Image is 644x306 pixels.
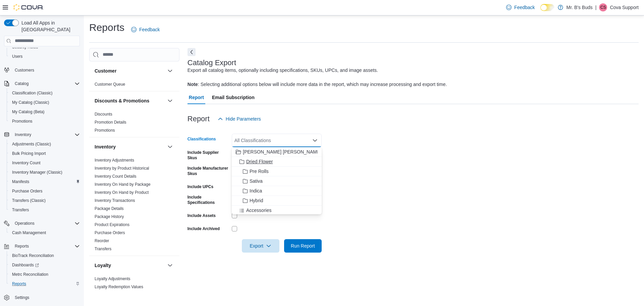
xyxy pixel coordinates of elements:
[7,98,83,107] button: My Catalog (Classic)
[9,280,29,288] a: Reports
[95,174,137,179] a: Inventory Count Details
[7,139,83,149] button: Adjustments (Classic)
[232,196,322,206] button: Hybrid
[7,52,83,61] button: Users
[232,147,322,303] div: Choose from the following options
[1,242,83,251] button: Reports
[232,186,322,196] button: Indica
[9,187,80,195] span: Purchase Orders
[12,54,22,59] span: Users
[187,166,229,176] label: Include Manufacturer Skus
[9,117,35,125] a: Promotions
[250,168,269,175] span: Pre Rolls
[12,262,39,268] span: Dashboards
[9,206,80,214] span: Transfers
[250,187,262,194] span: Indica
[1,65,83,75] button: Customers
[12,131,80,139] span: Inventory
[95,182,151,187] a: Inventory On Hand by Package
[95,276,130,281] span: Loyalty Adjustments
[7,88,83,98] button: Classification (Classic)
[95,128,115,133] span: Promotions
[9,98,80,106] span: My Catalog (Classic)
[242,239,279,253] button: Export
[232,167,322,176] button: Pre Rolls
[7,196,83,205] button: Transfers (Classic)
[95,214,124,219] a: Package History
[250,178,263,184] span: Sativa
[12,90,53,96] span: Classification (Classic)
[12,119,33,124] span: Promotions
[95,222,129,227] span: Product Expirations
[95,214,124,219] span: Package History
[12,253,54,258] span: BioTrack Reconciliation
[187,48,196,56] button: Next
[12,219,80,227] span: Operations
[7,270,83,279] button: Metrc Reconciliation
[95,158,134,163] a: Inventory Adjustments
[226,116,261,122] span: Hide Parameters
[9,159,43,167] a: Inventory Count
[15,244,29,249] span: Reports
[12,179,29,184] span: Manifests
[246,158,273,165] span: Dried Flower
[95,238,109,244] span: Reorder
[13,4,44,11] img: Cova
[12,100,49,105] span: My Catalog (Classic)
[9,196,48,205] a: Transfers (Classic)
[95,206,124,211] span: Package Details
[95,158,134,163] span: Inventory Adjustments
[9,149,80,158] span: Bulk Pricing Import
[12,207,29,213] span: Transfers
[12,66,37,74] a: Customers
[166,97,174,105] button: Discounts & Promotions
[9,140,54,148] a: Adjustments (Classic)
[95,143,116,150] h3: Inventory
[9,270,51,278] a: Metrc Reconciliation
[95,68,165,74] button: Customer
[7,279,83,289] button: Reports
[95,222,129,227] a: Product Expirations
[89,156,179,256] div: Inventory
[166,143,174,151] button: Inventory
[95,174,137,179] span: Inventory Count Details
[9,168,80,176] span: Inventory Manager (Classic)
[540,11,541,11] span: Dark Mode
[7,107,83,117] button: My Catalog (Beta)
[7,177,83,186] button: Manifests
[232,176,322,186] button: Sativa
[12,151,46,156] span: Bulk Pricing Import
[9,261,80,269] span: Dashboards
[12,141,51,147] span: Adjustments (Classic)
[9,149,49,158] a: Bulk Pricing Import
[9,229,80,237] span: Cash Management
[95,143,165,150] button: Inventory
[12,80,80,88] span: Catalog
[12,160,41,166] span: Inventory Count
[9,108,80,116] span: My Catalog (Beta)
[232,147,322,157] button: [PERSON_NAME] [PERSON_NAME] Demo
[19,19,80,33] span: Load All Apps in [GEOGRAPHIC_DATA]
[12,131,34,139] button: Inventory
[1,130,83,139] button: Inventory
[187,115,210,123] h3: Report
[95,120,126,125] a: Promotion Details
[95,190,149,195] a: Inventory On Hand by Product
[95,247,111,251] a: Transfers
[187,194,229,205] label: Include Specifications
[9,98,52,106] a: My Catalog (Classic)
[503,1,537,14] a: Feedback
[246,207,271,214] span: Accessories
[9,206,32,214] a: Transfers
[514,4,535,11] span: Feedback
[187,67,447,88] div: Export all catalog items, optionally including specifications, SKUs, UPCs, and image assets. : Se...
[95,82,125,87] a: Customer Queue
[12,242,80,250] span: Reports
[89,80,179,91] div: Customer
[128,23,162,36] a: Feedback
[95,198,135,203] span: Inventory Transactions
[187,150,229,161] label: Include Supplier Skus
[95,120,126,125] span: Promotion Details
[187,136,216,142] label: Classifications
[9,196,80,205] span: Transfers (Classic)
